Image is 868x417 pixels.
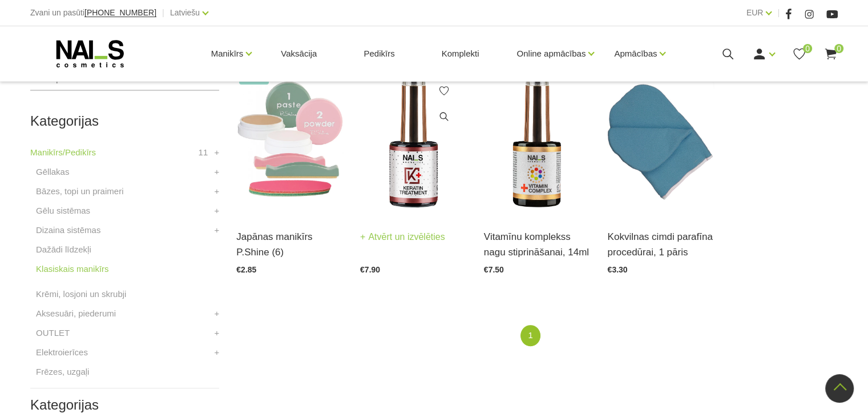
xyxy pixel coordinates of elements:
[834,44,843,53] span: 0
[607,265,627,274] span: €3.30
[84,9,156,17] a: [PHONE_NUMBER]
[272,26,326,81] a: Vaksācija
[30,6,156,20] div: Zvani un pasūti
[211,31,244,77] a: Manikīrs
[354,26,403,81] a: Pedikīrs
[36,185,123,198] a: Bāzes, topi un praimeri
[614,31,657,77] a: Apmācības
[199,146,208,159] span: 11
[484,229,591,260] a: Vitamīnu komplekss nagu stiprināšanai, 14ml
[236,68,343,215] img: “Japānas manikīrs” – sapnis par veseliem un stipriem nagiem ir piepildījies!Japānas manikīrs izte...
[433,26,488,81] a: Komplekti
[360,229,445,245] a: Atvērt un izvēlēties
[607,68,714,215] img: Mīksti kokvilnas cimdiņi parafīna roku procedūrai. Ilgstoši saglabā siltumu....
[36,307,116,320] a: Aksesuāri, piederumi
[792,47,806,61] a: 0
[30,146,96,159] a: Manikīrs/Pedikīrs
[215,204,220,218] a: +
[215,326,220,340] a: +
[607,229,714,260] a: Kokvilnas cimdi parafīna procedūrai, 1 pāris
[36,346,88,359] a: Elektroierīces
[36,204,90,218] a: Gēlu sistēmas
[484,68,591,215] img: Efektīvs līdzeklis bojātu nagu ārstēšanai, kas piešķir nagiem JAUNU dzīvi, izlīdzina naga virsmu,...
[215,146,220,159] a: +
[36,165,69,179] a: Gēllakas
[84,8,156,17] span: [PHONE_NUMBER]
[236,229,343,260] a: Japānas manikīrs P.Shine (6)
[36,287,126,301] a: Krēmi, losjoni un skrubji
[215,307,220,320] a: +
[215,346,220,359] a: +
[520,325,540,346] a: 1
[170,6,200,19] a: Latviešu
[36,262,109,276] a: Klasiskais manikīrs
[215,165,220,179] a: +
[777,6,780,20] span: |
[516,31,586,77] a: Online apmācības
[360,68,467,215] img: Augstākās efektivitātes nagu stiprinātājs viegli maskējošā tonī. Piemērots ļoti stipri bojātietie...
[30,114,219,129] h2: Kategorijas
[215,185,220,198] a: +
[236,325,838,346] nav: catalog-product-list
[236,265,256,274] span: €2.85
[36,243,91,256] a: Dažādi līdzekļi
[30,398,219,412] h2: Kategorijas
[484,265,504,274] span: €7.50
[162,6,164,20] span: |
[823,47,838,61] a: 0
[36,365,89,379] a: Frēzes, uzgaļi
[36,223,100,237] a: Dizaina sistēmas
[746,6,764,19] a: EUR
[36,326,70,340] a: OUTLET
[360,265,380,274] span: €7.90
[215,223,220,237] a: +
[803,44,812,53] span: 0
